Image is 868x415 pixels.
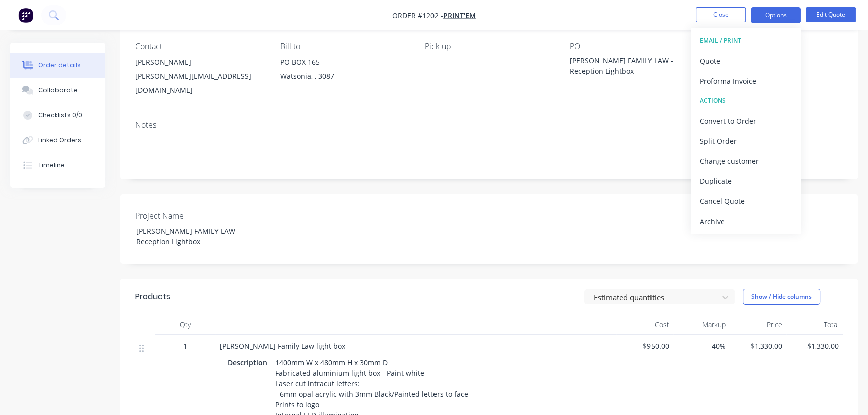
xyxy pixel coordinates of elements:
[135,55,264,69] div: [PERSON_NAME]
[10,78,105,103] button: Collaborate
[280,55,409,69] div: PO BOX 165
[135,69,264,97] div: [PERSON_NAME][EMAIL_ADDRESS][DOMAIN_NAME]
[616,315,673,335] div: Cost
[700,134,792,148] div: Split Order
[700,94,792,107] div: ACTIONS
[38,161,65,170] div: Timeline
[18,8,33,23] img: Factory
[806,7,856,22] button: Edit Quote
[786,315,843,335] div: Total
[10,128,105,153] button: Linked Orders
[569,55,695,76] div: [PERSON_NAME] FAMILY LAW - Reception Lightbox
[135,42,264,51] div: Contact
[10,153,105,178] button: Timeline
[700,214,792,229] div: Archive
[700,174,792,188] div: Duplicate
[135,55,264,97] div: [PERSON_NAME][PERSON_NAME][EMAIL_ADDRESS][DOMAIN_NAME]
[700,74,792,88] div: Proforma Invoice
[38,111,82,120] div: Checklists 0/0
[38,136,81,145] div: Linked Orders
[751,7,801,23] button: Options
[128,224,254,249] div: [PERSON_NAME] FAMILY LAW - Reception Lightbox
[10,53,105,78] button: Order details
[425,42,554,51] div: Pick up
[228,355,271,370] div: Description
[696,7,746,22] button: Close
[677,341,726,351] span: 40%
[135,291,170,303] div: Products
[790,341,839,351] span: $1,330.00
[700,154,792,168] div: Change customer
[673,315,730,335] div: Markup
[10,103,105,128] button: Checklists 0/0
[443,11,476,20] a: Print'em
[700,114,792,128] div: Convert to Order
[38,86,78,95] div: Collaborate
[135,210,261,222] label: Project Name
[38,61,81,70] div: Order details
[280,42,409,51] div: Bill to
[700,54,792,68] div: Quote
[280,55,409,87] div: PO BOX 165Watsonia, , 3087
[700,34,792,47] div: EMAIL / PRINT
[743,289,820,305] button: Show / Hide columns
[620,341,669,351] span: $950.00
[734,341,782,351] span: $1,330.00
[392,11,443,20] span: Order #1202 -
[569,42,698,51] div: PO
[135,120,843,130] div: Notes
[700,194,792,209] div: Cancel Quote
[730,315,786,335] div: Price
[280,69,409,83] div: Watsonia, , 3087
[220,341,345,351] span: [PERSON_NAME] Family Law light box
[155,315,215,335] div: Qty
[183,341,187,351] span: 1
